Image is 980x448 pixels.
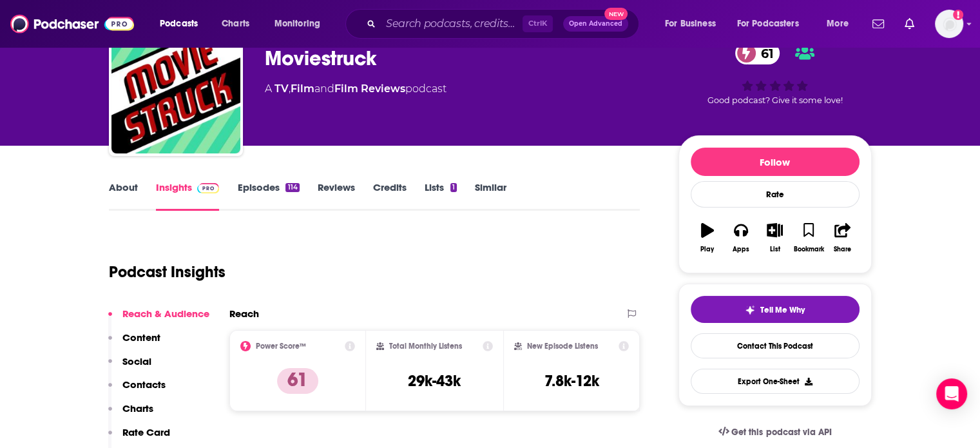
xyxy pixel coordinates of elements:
div: Rate [691,181,860,208]
a: Similar [475,181,506,211]
div: Share [834,246,851,253]
span: New [604,8,628,20]
div: 1 [450,183,457,192]
span: More [827,15,849,33]
span: Good podcast? Give it some love! [707,95,843,105]
a: Show notifications dropdown [899,13,919,35]
button: Play [691,215,724,261]
span: 61 [748,42,780,64]
h2: Power Score™ [256,342,306,351]
a: Episodes114 [237,181,299,211]
button: Content [108,331,160,355]
p: Reach & Audience [122,307,209,320]
div: Bookmark [793,246,823,253]
p: Rate Card [122,426,170,438]
img: tell me why sparkle [745,305,755,315]
button: Bookmark [792,215,825,261]
a: 61 [735,42,780,64]
button: Charts [108,402,153,426]
img: User Profile [935,10,963,38]
button: tell me why sparkleTell Me Why [691,296,860,323]
button: List [758,215,791,261]
span: Monitoring [274,15,320,33]
a: Charts [213,14,257,34]
h1: Podcast Insights [109,262,226,282]
a: Reviews [318,181,355,211]
button: Follow [691,148,860,176]
a: Film [291,83,314,95]
input: Search podcasts, credits, & more... [381,14,523,34]
a: Contact This Podcast [691,333,860,358]
span: , [289,83,291,95]
span: Get this podcast via API [731,427,831,438]
a: Show notifications dropdown [867,13,889,35]
button: Social [108,355,151,379]
div: Play [700,246,714,253]
button: Reach & Audience [108,307,209,331]
a: TV [274,83,289,95]
a: About [109,181,138,211]
h2: Reach [229,307,259,320]
div: List [770,246,780,253]
p: Content [122,331,160,344]
a: Lists1 [425,181,457,211]
span: Tell Me Why [760,305,805,315]
a: Get this podcast via API [708,416,842,448]
h3: 29k-43k [408,371,461,391]
p: Contacts [122,378,166,391]
span: Ctrl K [523,15,553,32]
button: open menu [151,14,215,34]
svg: Add a profile image [953,10,963,20]
p: 61 [277,368,318,394]
span: Open Advanced [569,21,622,27]
div: Apps [733,246,749,253]
span: For Podcasters [737,15,799,33]
button: Export One-Sheet [691,369,860,394]
img: Moviestruck [111,24,240,153]
button: open menu [656,14,732,34]
button: Apps [724,215,758,261]
span: Logged in as NickG [935,10,963,38]
button: Show profile menu [935,10,963,38]
span: and [314,83,334,95]
p: Social [122,355,151,367]
button: open menu [729,14,818,34]
button: Contacts [108,378,166,402]
a: Film Reviews [334,83,405,95]
a: Credits [373,181,407,211]
p: Charts [122,402,153,414]
div: Search podcasts, credits, & more... [358,9,651,39]
img: Podchaser - Follow, Share and Rate Podcasts [10,12,134,36]
div: 114 [285,183,299,192]
span: Podcasts [160,15,198,33]
span: Charts [222,15,249,33]
span: For Business [665,15,716,33]
button: Open AdvancedNew [563,16,628,32]
button: open menu [818,14,865,34]
h3: 7.8k-12k [544,371,599,391]
button: Share [825,215,859,261]
div: 61Good podcast? Give it some love! [678,34,872,113]
div: A podcast [265,81,447,97]
button: open menu [265,14,337,34]
img: Podchaser Pro [197,183,220,193]
a: InsightsPodchaser Pro [156,181,220,211]
h2: New Episode Listens [527,342,598,351]
h2: Total Monthly Listens [389,342,462,351]
div: Open Intercom Messenger [936,378,967,409]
